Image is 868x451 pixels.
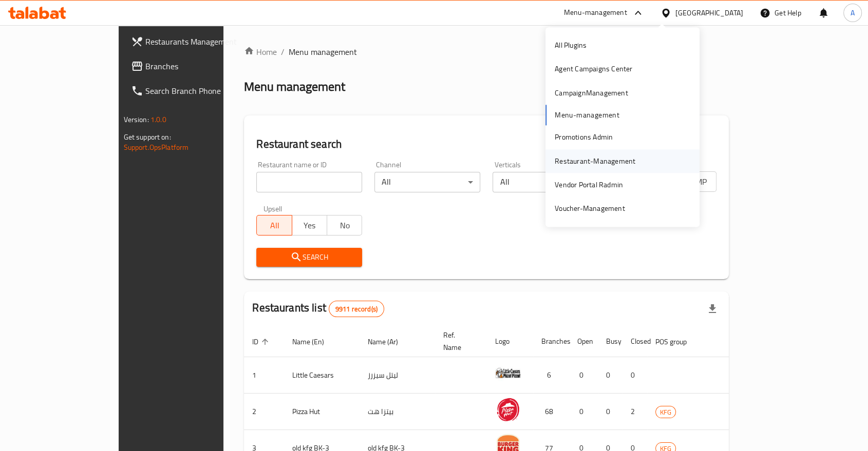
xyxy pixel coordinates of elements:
[598,326,622,357] th: Busy
[443,329,475,354] span: Ref. Name
[360,357,435,394] td: ليتل سيزرز
[145,60,255,72] span: Branches
[123,79,263,103] a: Search Branch Phone
[493,172,598,192] div: All
[533,326,569,357] th: Branches
[598,394,622,430] td: 0
[289,46,357,58] span: Menu management
[256,215,292,236] button: All
[145,35,255,48] span: Restaurants Management
[656,406,675,418] span: KFG
[281,46,285,58] li: /
[487,326,533,357] th: Logo
[555,64,632,75] div: Agent Campaigns Center
[292,336,337,348] span: Name (En)
[851,7,855,18] span: A
[331,218,358,233] span: No
[569,394,598,430] td: 0
[374,172,480,192] div: All
[123,29,263,54] a: Restaurants Management
[533,394,569,430] td: 68
[256,172,362,192] input: Search for restaurant name or ID..
[124,141,189,154] a: Support.OpsPlatform
[564,7,627,19] div: Menu-management
[327,215,362,236] button: No
[145,85,255,97] span: Search Branch Phone
[244,394,284,430] td: 2
[265,251,354,264] span: Search
[622,326,647,357] th: Closed
[150,113,166,126] span: 1.0.0
[329,301,384,317] div: Total records count
[124,113,149,126] span: Version:
[284,394,360,430] td: Pizza Hut
[675,7,743,18] div: [GEOGRAPHIC_DATA]
[655,336,700,348] span: POS group
[261,218,288,233] span: All
[700,297,725,321] div: Export file
[622,394,647,430] td: 2
[256,136,716,152] h2: Restaurant search
[569,357,598,394] td: 0
[252,300,384,317] h2: Restaurants list
[244,79,345,95] h2: Menu management
[252,336,272,348] span: ID
[555,155,635,167] div: Restaurant-Management
[244,46,729,58] nav: breadcrumb
[555,87,628,99] div: CampaignManagement
[329,304,384,314] span: 9911 record(s)
[292,215,327,236] button: Yes
[555,40,587,51] div: All Plugins
[256,248,362,267] button: Search
[263,205,282,212] label: Upsell
[555,203,625,214] div: Voucher-Management
[360,394,435,430] td: بيتزا هت
[284,357,360,394] td: Little Caesars
[123,54,263,79] a: Branches
[244,357,284,394] td: 1
[533,357,569,394] td: 6
[555,132,613,143] div: Promotions Admin
[555,179,623,190] div: Vendor Portal Radmin
[495,397,521,422] img: Pizza Hut
[495,360,521,386] img: Little Caesars
[569,326,598,357] th: Open
[622,357,647,394] td: 0
[124,130,171,144] span: Get support on:
[296,218,323,233] span: Yes
[368,336,411,348] span: Name (Ar)
[598,357,622,394] td: 0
